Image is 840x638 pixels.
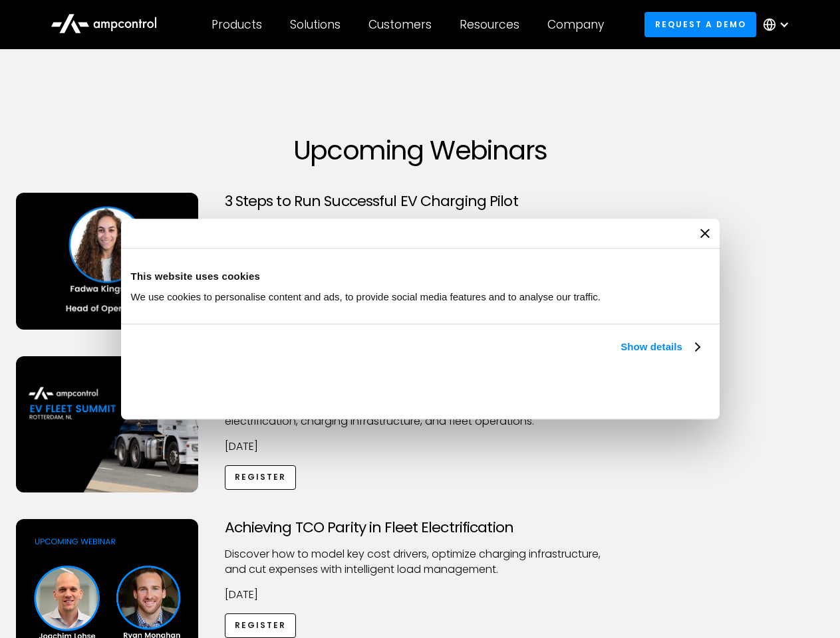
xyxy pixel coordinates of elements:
[368,17,432,32] div: Customers
[460,17,519,32] div: Resources
[225,613,297,638] a: Register
[211,17,262,32] div: Products
[547,17,604,32] div: Company
[16,134,825,166] h1: Upcoming Webinars
[290,17,341,32] div: Solutions
[225,439,616,454] p: [DATE]
[225,193,616,210] h3: 3 Steps to Run Successful EV Charging Pilot
[225,519,616,536] h3: Achieving TCO Parity in Fleet Electrification
[225,587,616,602] p: [DATE]
[131,291,601,302] span: We use cookies to personalise content and ads, to provide social media features and to analyse ou...
[513,370,704,409] button: Okay
[700,229,710,238] button: Close banner
[621,339,699,355] a: Show details
[131,268,710,284] div: This website uses cookies
[644,12,756,37] a: Request a demo
[225,465,297,490] a: Register
[225,547,616,577] p: Discover how to model key cost drivers, optimize charging infrastructure, and cut expenses with i...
